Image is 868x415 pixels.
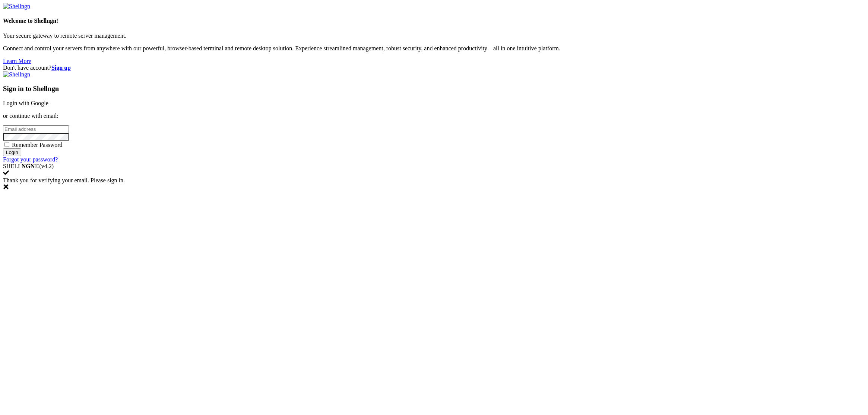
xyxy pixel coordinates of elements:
p: Your secure gateway to remote server management. [3,32,865,39]
input: Login [3,148,21,156]
span: 4.2.0 [39,163,54,169]
a: Login with Google [3,100,48,106]
input: Remember Password [4,142,9,147]
a: Forgot your password? [3,156,58,163]
div: Don't have account? [3,65,865,71]
div: Thank you for verifying your email. Please sign in. [3,177,865,191]
a: Sign up [51,65,71,71]
p: or continue with email: [3,113,865,119]
h4: Welcome to Shellngn! [3,18,865,24]
span: SHELL © [3,163,54,169]
b: NGN [22,163,35,169]
span: Remember Password [12,142,63,148]
p: Connect and control your servers from anywhere with our powerful, browser-based terminal and remo... [3,45,865,52]
a: Learn More [3,58,31,64]
img: Shellngn [3,3,30,10]
input: Email address [3,125,69,133]
h3: Sign in to Shellngn [3,85,865,93]
div: Dismiss this notification [3,184,865,191]
img: Shellngn [3,71,30,78]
